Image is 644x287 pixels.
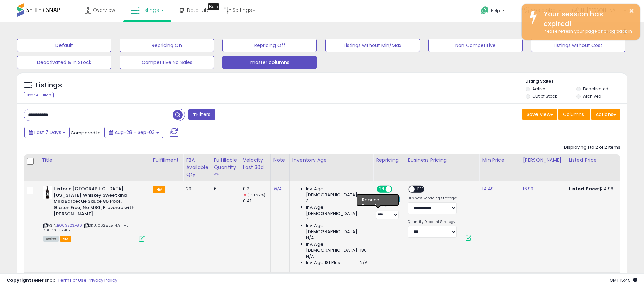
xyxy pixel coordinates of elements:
[120,39,214,52] button: Repricing On
[43,223,130,233] span: | SKU: 062525-4.91-HL-780778107407
[58,277,87,283] a: Terms of Use
[629,7,634,15] button: ×
[491,8,500,14] span: Help
[208,3,219,10] div: Tooltip anchor
[569,157,627,164] div: Listed Price
[306,253,314,260] span: N/A
[115,129,155,136] span: Aug-28 - Sep-03
[415,186,426,192] span: OFF
[523,157,563,164] div: [PERSON_NAME]
[141,7,159,14] span: Listings
[377,186,386,192] span: ON
[306,235,314,241] span: N/A
[408,220,457,224] label: Quantity Discount Strategy:
[306,217,309,223] span: 4
[376,157,402,164] div: Repricing
[583,86,609,92] label: Deactivated
[60,236,71,242] span: FBA
[523,185,533,192] a: 16.99
[273,157,287,164] div: Note
[481,6,489,15] i: Get Help
[120,56,214,69] button: Competitive No Sales
[71,130,102,136] span: Compared to:
[564,144,620,151] div: Displaying 1 to 2 of 2 items
[88,277,117,283] a: Privacy Policy
[243,198,270,204] div: 0.41
[214,157,237,171] div: Fulfillable Quantity
[306,260,341,266] span: Inv. Age 181 Plus:
[43,186,145,241] div: ASIN:
[591,109,620,120] button: Actions
[273,185,282,192] a: N/A
[482,185,494,192] a: 14.49
[186,186,206,192] div: 29
[306,186,368,198] span: Inv. Age [DEMOGRAPHIC_DATA]:
[428,39,523,52] button: Non Competitive
[376,204,400,219] div: Preset:
[43,186,52,199] img: 31fheK1VMZL._SL40_.jpg
[24,92,54,98] div: Clear All Filters
[306,223,368,235] span: Inv. Age [DEMOGRAPHIC_DATA]:
[532,93,557,99] label: Out of Stock
[376,196,400,202] div: Amazon AI
[24,127,70,138] button: Last 7 Days
[34,129,61,136] span: Last 7 Days
[57,223,82,228] a: B003S2SXG0
[222,39,317,52] button: Repricing Off
[243,186,270,192] div: 0.2
[292,157,370,164] div: Inventory Age
[408,196,457,201] label: Business Repricing Strategy:
[563,111,584,118] span: Columns
[391,186,402,192] span: OFF
[306,204,368,217] span: Inv. Age [DEMOGRAPHIC_DATA]:
[93,7,115,14] span: Overview
[153,186,165,193] small: FBA
[531,39,625,52] button: Listings without Cost
[222,56,317,69] button: master columns
[186,157,208,178] div: FBA Available Qty
[104,127,163,138] button: Aug-28 - Sep-03
[408,157,476,164] div: Business Pricing
[7,277,117,284] div: seller snap | |
[476,1,511,22] a: Help
[42,157,147,164] div: Title
[482,157,517,164] div: Min Price
[526,78,627,85] p: Listing States:
[17,39,111,52] button: Default
[539,9,635,28] div: Your session has expired!
[7,277,31,283] strong: Copyright
[569,186,625,192] div: $14.98
[539,28,635,35] div: Please refresh your page and log back in
[214,186,235,192] div: 6
[306,198,309,204] span: 3
[187,7,208,14] span: DataHub
[36,81,62,90] h5: Listings
[17,56,111,69] button: Deactivated & In Stock
[325,39,420,52] button: Listings without Min/Max
[54,186,136,219] b: Historic [GEOGRAPHIC_DATA] [US_STATE] Whiskey Sweet and Mild Barbecue Sauce 86 Poof, Gluten Free,...
[610,277,637,283] span: 2025-09-15 15:45 GMT
[153,157,180,164] div: Fulfillment
[558,109,590,120] button: Columns
[188,109,215,120] button: Filters
[360,260,368,266] span: N/A
[522,109,557,120] button: Save View
[247,192,265,198] small: (-51.22%)
[583,93,601,99] label: Archived
[569,185,600,192] b: Listed Price:
[306,241,368,253] span: Inv. Age [DEMOGRAPHIC_DATA]-180:
[243,157,268,171] div: Velocity Last 30d
[532,86,545,92] label: Active
[43,236,59,242] span: All listings currently available for purchase on Amazon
